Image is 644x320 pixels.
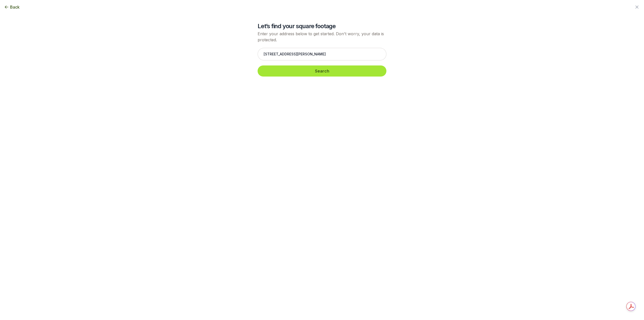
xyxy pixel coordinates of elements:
button: Back [4,4,20,10]
input: Enter your address [258,48,386,60]
span: Back [10,4,20,10]
h2: Let’s find your square footage [258,22,386,30]
p: Enter your address below to get started. Don't worry, your data is protected. [258,31,386,43]
button: Search [258,65,386,77]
